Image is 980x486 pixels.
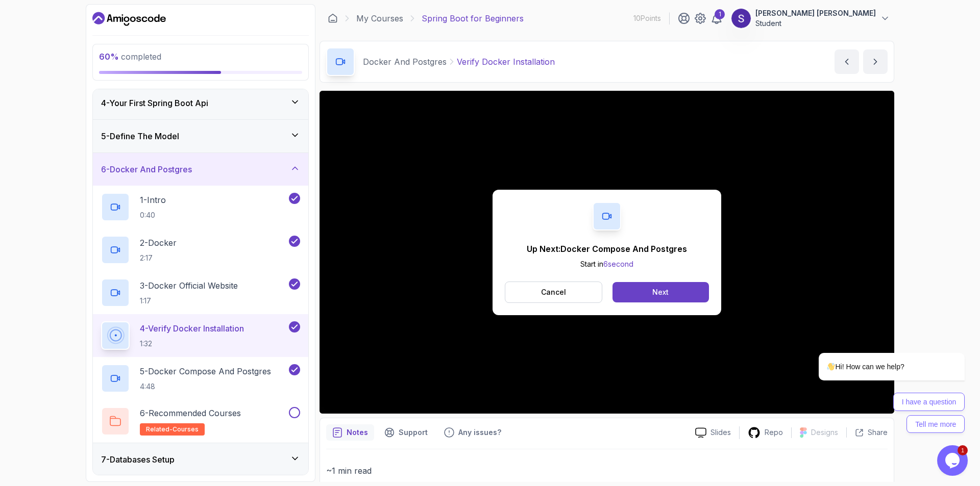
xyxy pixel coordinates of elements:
[541,287,566,297] p: Cancel
[347,427,368,438] p: Notes
[687,427,739,438] a: Slides
[863,49,888,74] button: next content
[140,407,241,419] p: 6 - Recommended Courses
[710,12,723,24] a: 1
[92,11,166,27] a: Dashboard
[140,237,177,249] p: 2 - Docker
[786,272,970,440] iframe: chat widget
[140,296,238,306] p: 1:17
[326,464,888,478] p: ~1 min read
[320,91,894,414] iframe: 4 - Verify Docker Installation
[101,163,192,175] h3: 6 - Docker And Postgres
[140,381,271,392] p: 4:48
[101,97,208,109] h3: 4 - Your First Spring Boot Api
[458,427,501,438] p: Any issues?
[101,453,175,466] h3: 7 - Databases Setup
[378,424,434,441] button: Support button
[93,443,308,476] button: 7-Databases Setup
[93,120,308,152] button: 5-Define The Model
[505,282,602,303] button: Cancel
[633,13,661,23] p: 10 Points
[740,426,791,439] a: Repo
[715,9,725,19] div: 1
[356,12,403,24] a: My Courses
[101,278,300,307] button: 3-Docker Official Website1:17
[99,52,119,62] span: 60 %
[140,322,244,335] p: 4 - Verify Docker Installation
[101,364,300,393] button: 5-Docker Compose And Postgres4:48
[755,18,876,29] p: Student
[438,424,507,441] button: Feedback button
[99,52,161,62] span: completed
[140,339,244,349] p: 1:32
[731,9,751,28] img: user profile image
[93,87,308,119] button: 4-Your First Spring Boot Api
[328,13,338,23] a: Dashboard
[363,56,447,68] p: Docker And Postgres
[101,321,300,350] button: 4-Verify Docker Installation1:32
[140,365,271,377] p: 5 - Docker Compose And Postgres
[101,236,300,264] button: 2-Docker2:17
[710,427,731,438] p: Slides
[457,56,555,68] p: Verify Docker Installation
[140,194,166,206] p: 1 - Intro
[326,424,374,441] button: notes button
[731,8,890,29] button: user profile image[PERSON_NAME] [PERSON_NAME]Student
[93,153,308,186] button: 6-Docker And Postgres
[140,253,177,263] p: 2:17
[765,427,783,438] p: Repo
[422,12,524,24] p: Spring Boot for Beginners
[835,49,859,74] button: previous content
[755,8,876,18] p: [PERSON_NAME] [PERSON_NAME]
[652,287,669,297] div: Next
[140,210,166,220] p: 0:40
[937,445,970,476] iframe: chat widget
[101,407,300,436] button: 6-Recommended Coursesrelated-courses
[101,193,300,221] button: 1-Intro0:40
[146,425,199,433] span: related-courses
[603,260,633,268] span: 6 second
[101,130,179,142] h3: 5 - Define The Model
[612,282,709,302] button: Next
[399,427,428,438] p: Support
[140,279,238,292] p: 3 - Docker Official Website
[527,259,687,269] p: Start in
[527,243,687,255] p: Up Next: Docker Compose And Postgres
